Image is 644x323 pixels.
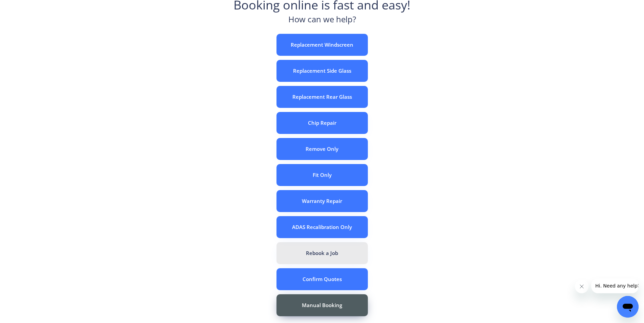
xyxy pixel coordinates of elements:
button: Chip Repair [276,112,368,134]
button: Remove Only [276,138,368,160]
button: Rebook a Job [276,242,368,264]
iframe: Button to launch messaging window [617,296,639,318]
iframe: Message from company [591,278,639,293]
button: Fit Only [276,164,368,186]
iframe: Close message [575,280,589,293]
button: Replacement Windscreen [276,34,368,56]
span: Hi. Need any help? [4,5,49,10]
button: Confirm Quotes [276,268,368,290]
div: How can we help? [288,14,356,29]
button: Replacement Rear Glass [276,86,368,108]
button: Replacement Side Glass [276,60,368,82]
button: ADAS Recalibration Only [276,216,368,238]
button: Manual Booking [276,294,368,316]
button: Warranty Repair [276,190,368,212]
